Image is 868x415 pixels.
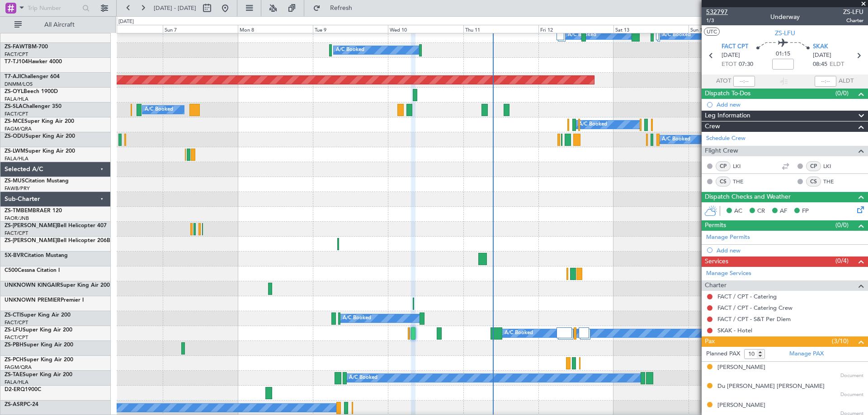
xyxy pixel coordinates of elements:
a: DNMM/LOS [5,81,33,88]
span: ZS-CTI [5,312,21,318]
a: C500Cessna Citation I [5,268,60,273]
div: A/C Booked [568,28,596,42]
a: FAGM/QRA [5,126,32,132]
span: ZS-SLA [5,104,23,109]
a: D2-ERQ1900C [5,387,41,392]
span: ZS-LWM [5,149,25,154]
div: A/C Booked [662,28,691,42]
a: ZS-FAWTBM-700 [5,44,48,50]
span: ETOT [722,60,736,69]
div: A/C Booked [349,371,377,385]
span: (0/0) [835,89,849,98]
a: FALA/HLA [5,155,28,162]
a: FAOR/JNB [5,215,29,222]
a: ZS-PCHSuper King Air 200 [5,357,73,363]
div: Sat 13 [613,25,689,33]
a: ZS-ODUSuper King Air 200 [5,134,75,139]
span: ZS-FAW [5,44,25,50]
a: FACT/CPT [5,230,28,237]
span: Charter [843,17,863,24]
span: AC [734,207,742,216]
span: [DATE] [813,51,831,60]
span: FACT CPT [722,42,748,51]
div: Wed 10 [388,25,463,33]
span: ALDT [839,77,854,86]
span: ZS-OYL [5,89,24,94]
a: Manage Permits [706,233,750,242]
a: ZS-MUSCitation Mustang [5,178,69,184]
span: ZS-ASR [5,402,24,407]
div: Add new [717,101,863,108]
a: FACT/CPT [5,319,28,326]
div: [PERSON_NAME] [717,401,765,410]
a: FACT / CPT - S&T Per Diem [717,315,791,323]
a: UNKNOWN KINGAIRSuper King Air 200 [5,283,110,288]
a: UNKNOWN PREMIERPremier I [5,298,84,303]
span: UNKNOWN PREMIER [5,298,61,303]
div: A/C Booked [145,103,173,117]
a: FALA/HLA [5,96,28,103]
span: T7-AJI [5,74,21,79]
span: Leg Information [705,111,750,121]
span: ZS-TMB [5,208,24,214]
div: Tue 9 [313,25,388,33]
span: Services [705,256,728,267]
span: ZS-[PERSON_NAME] [5,223,57,228]
a: THE [823,177,844,186]
div: Sun 7 [163,25,238,33]
a: ZS-CTISuper King Air 200 [5,312,71,318]
div: A/C Booked [343,312,371,325]
label: Planned PAX [706,350,740,359]
span: 01:15 [776,50,790,59]
span: ZS-LFU [843,7,863,17]
span: SKAK [813,42,828,51]
span: UNKNOWN KINGAIR [5,283,60,288]
a: T7-TJ104Hawker 4000 [5,59,62,65]
div: A/C Booked [505,326,533,340]
span: 07:30 [739,60,753,69]
input: --:-- [733,76,755,87]
span: ZS-[PERSON_NAME] [5,238,57,243]
span: ZS-LFU [775,28,795,38]
div: CP [716,161,731,171]
button: All Aircraft [10,18,98,32]
span: CR [757,207,765,216]
span: All Aircraft [24,22,95,28]
span: Refresh [322,5,360,11]
span: ZS-ODU [5,134,25,139]
span: 5X-BVR [5,253,24,258]
span: ATOT [716,77,731,86]
span: Document [840,391,863,399]
a: ZS-PBHSuper King Air 200 [5,342,73,348]
span: AF [780,207,787,216]
span: Dispatch Checks and Weather [705,192,791,202]
div: CP [806,161,821,171]
a: Manage PAX [789,350,824,359]
div: Thu 11 [463,25,538,33]
a: ZS-TMBEMBRAER 120 [5,208,62,214]
a: ZS-[PERSON_NAME]Bell Helicopter 206B [5,238,110,243]
a: 5X-BVRCitation Mustang [5,253,68,258]
span: Flight Crew [705,146,738,156]
a: T7-AJIChallenger 604 [5,74,60,79]
span: ZS-MUS [5,178,25,184]
div: A/C Booked [336,43,364,57]
a: FACT / CPT - Catering Crew [717,304,793,312]
span: ZS-MCE [5,119,24,124]
a: ZS-TAESuper King Air 200 [5,372,72,378]
span: T7-TJ104 [5,59,28,65]
a: ZS-LFUSuper King Air 200 [5,327,72,333]
span: Pax [705,336,715,347]
a: SKAK - Hotel [717,326,752,334]
a: ZS-MCESuper King Air 200 [5,119,74,124]
a: ZS-[PERSON_NAME]Bell Helicopter 407 [5,223,107,228]
div: Du [PERSON_NAME] [PERSON_NAME] [717,382,825,391]
span: ELDT [830,60,844,69]
a: ZS-ASRPC-24 [5,402,38,407]
a: FAGM/QRA [5,364,32,371]
a: ZS-OYLBeech 1900D [5,89,58,94]
a: FALA/HLA [5,379,28,386]
div: A/C Booked [579,118,607,131]
span: [DATE] - [DATE] [154,4,196,12]
span: 532797 [706,7,728,17]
